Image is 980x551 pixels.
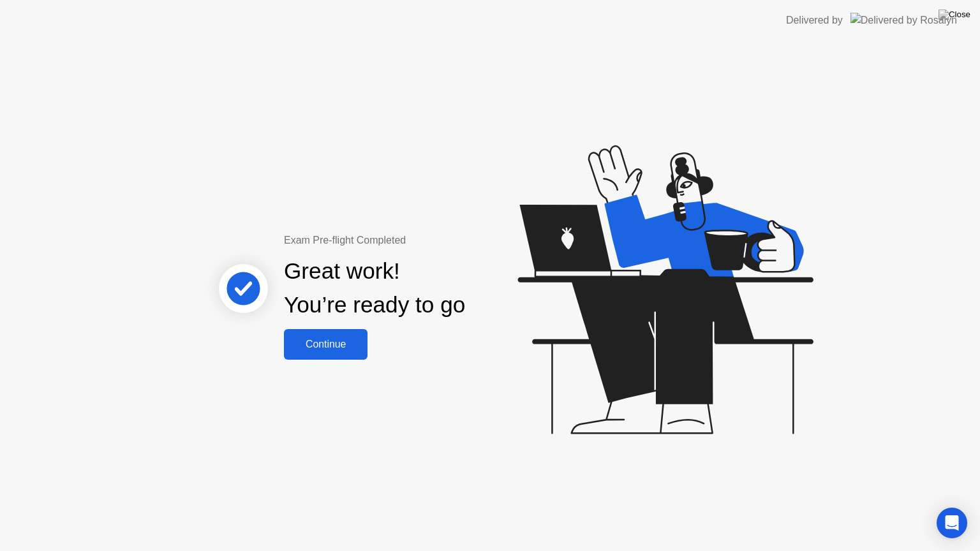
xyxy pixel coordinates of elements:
[937,508,967,538] div: Open Intercom Messenger
[284,329,367,360] button: Continue
[939,10,970,20] img: Close
[850,13,957,27] img: Delivered by Rosalyn
[284,233,547,248] div: Exam Pre-flight Completed
[786,13,843,28] div: Delivered by
[284,254,465,322] div: Great work! You’re ready to go
[288,339,364,350] div: Continue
